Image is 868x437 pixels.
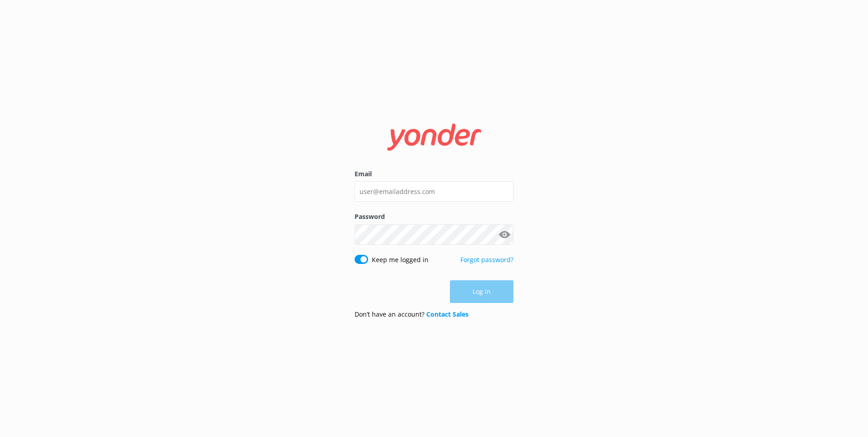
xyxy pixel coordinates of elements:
[426,310,469,318] a: Contact Sales
[355,169,513,179] label: Email
[460,255,513,264] a: Forgot password?
[355,212,513,222] label: Password
[372,255,429,265] label: Keep me logged in
[355,181,513,202] input: user@emailaddress.com
[355,309,469,319] p: Don’t have an account?
[495,225,513,243] button: Show password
